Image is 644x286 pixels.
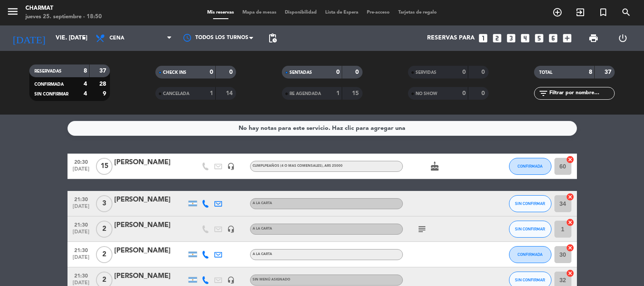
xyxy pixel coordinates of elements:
i: subject [417,224,427,234]
span: SIN CONFIRMAR [515,227,545,231]
span: A LA CARTA [253,252,272,256]
span: A LA CARTA [253,227,272,230]
div: [PERSON_NAME] [114,157,186,168]
span: 2 [96,221,112,238]
strong: 28 [99,81,108,87]
i: filter_list [538,88,548,98]
i: cancel [566,269,574,278]
strong: 37 [99,68,108,74]
span: CONFIRMADA [34,82,64,87]
span: pending_actions [267,33,278,43]
span: [DATE] [70,255,92,264]
strong: 0 [355,69,360,75]
span: Sin menú asignado [253,278,290,281]
strong: 4 [84,81,87,87]
strong: 4 [84,91,87,97]
span: Lista de Espera [321,10,363,15]
strong: 0 [336,69,340,75]
i: menu [6,5,19,18]
span: Disponibilidad [281,10,321,15]
span: TOTAL [539,70,552,75]
span: SERVIDAS [416,70,436,75]
div: [PERSON_NAME] [114,220,186,231]
i: looks_3 [506,33,517,44]
span: RESERVADAS [34,69,62,73]
strong: 8 [589,69,592,75]
div: [PERSON_NAME] [114,245,186,256]
div: [PERSON_NAME] [114,271,186,282]
span: print [588,33,599,43]
span: [DATE] [70,204,92,213]
button: CONFIRMADA [509,246,551,263]
strong: 0 [462,90,466,96]
span: 21:30 [70,194,92,204]
button: CONFIRMADA [509,158,551,175]
span: Mis reservas [203,10,238,15]
span: Pre-acceso [363,10,394,15]
span: 15 [96,158,112,175]
span: CHECK INS [163,70,186,75]
span: RE AGENDADA [290,92,321,96]
span: 21:30 [70,245,92,255]
div: LOG OUT [608,25,638,51]
span: 3 [96,195,112,212]
i: headset_mic [227,225,235,233]
strong: 1 [336,90,340,96]
span: SENTADAS [290,70,312,75]
button: SIN CONFIRMAR [509,221,551,238]
strong: 0 [481,90,487,96]
span: 21:30 [70,219,92,229]
i: power_settings_new [618,33,628,43]
i: headset_mic [227,276,235,284]
i: looks_5 [534,33,545,44]
div: No hay notas para este servicio. Haz clic para agregar una [239,123,405,133]
span: A LA CARTA [253,202,272,205]
i: headset_mic [227,163,235,170]
span: NO SHOW [416,92,437,96]
i: cake [430,161,440,171]
strong: 0 [481,69,487,75]
button: menu [6,5,19,21]
strong: 0 [462,69,466,75]
i: cancel [566,193,574,201]
i: add_circle_outline [552,7,562,17]
strong: 37 [605,69,613,75]
i: looks_6 [548,33,559,44]
strong: 14 [226,90,234,96]
input: Filtrar por nombre... [548,89,614,98]
strong: 0 [229,69,234,75]
span: , ARS 25000 [323,164,343,168]
span: CANCELADA [163,92,189,96]
span: Cena [110,35,124,41]
i: search [621,7,631,17]
div: jueves 25. septiembre - 18:50 [25,13,102,21]
strong: 1 [210,90,213,96]
div: Charmat [25,4,102,13]
i: exit_to_app [575,7,585,17]
span: CONFIRMADA [517,164,543,168]
span: Mapa de mesas [238,10,281,15]
i: looks_one [478,33,489,44]
span: 20:30 [70,157,92,166]
button: SIN CONFIRMAR [509,195,551,212]
i: cancel [566,244,574,252]
span: Tarjetas de regalo [394,10,441,15]
span: [DATE] [70,166,92,176]
i: [DATE] [6,29,51,48]
span: SIN CONFIRMAR [515,201,545,206]
span: Reservas para [427,35,475,42]
span: SIN CONFIRMAR [515,278,545,282]
i: turned_in_not [598,7,608,17]
i: arrow_drop_down [79,33,89,43]
i: add_box [562,33,573,44]
span: CUMPLPEAÑOS (4 o mas comensales) [253,164,343,168]
strong: 8 [84,68,87,74]
span: [DATE] [70,229,92,239]
strong: 15 [352,90,360,96]
i: cancel [566,155,574,164]
strong: 9 [103,91,108,97]
i: cancel [566,218,574,227]
span: 2 [96,246,112,263]
i: looks_4 [520,33,531,44]
span: 21:30 [70,270,92,280]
